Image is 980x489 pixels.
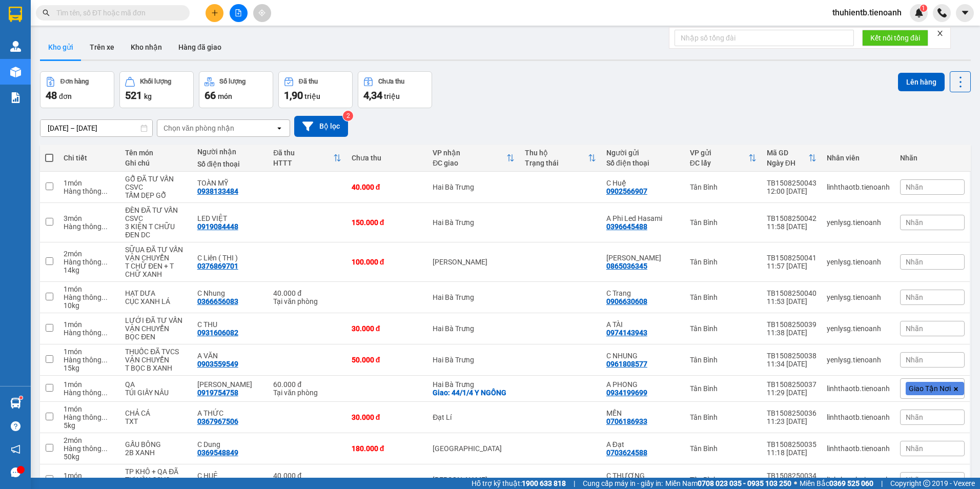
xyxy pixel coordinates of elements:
[64,187,115,195] div: Hàng thông thường
[690,324,757,333] div: Tân Bình
[433,389,515,397] div: Giao: 44/1/4 Y NGÔNG
[352,356,423,364] div: 50.000 đ
[690,159,748,167] div: ĐC lấy
[767,179,816,187] div: TB1508250043
[378,78,404,85] div: Chưa thu
[125,149,187,157] div: Tên món
[923,480,930,487] span: copyright
[273,380,341,389] div: 60.000 đ
[690,293,757,301] div: Tân Bình
[64,453,115,461] div: 50 kg
[140,78,171,85] div: Khối lượng
[275,124,283,132] svg: open
[900,154,965,162] div: Nhãn
[197,262,238,270] div: 0376869701
[583,478,663,489] span: Cung cấp máy in - giấy in:
[125,206,187,222] div: ĐÈN ĐÃ TƯ VẤN CSVC
[211,9,218,16] span: plus
[690,149,748,157] div: VP gửi
[767,159,808,167] div: Ngày ĐH
[59,92,72,100] span: đơn
[606,179,680,187] div: C Huệ
[64,285,115,293] div: 1 món
[574,478,575,489] span: |
[235,9,242,16] span: file-add
[294,116,348,137] button: Bộ lọc
[762,145,822,172] th: Toggle SortBy
[352,324,423,333] div: 30.000 đ
[125,246,187,262] div: SỮUA ĐÃ TƯ VẤN VẬN CHUYỂN
[767,352,816,360] div: TB1508250038
[606,417,647,425] div: 0706186933
[273,389,341,397] div: Tại văn phòng
[472,478,566,489] span: Hỗ trợ kỹ thuật:
[881,478,883,489] span: |
[64,179,115,187] div: 1 món
[698,479,791,487] strong: 0708 023 035 - 0935 103 250
[433,413,515,421] div: Đạt Lí
[827,476,890,484] div: linhthaotb.tienoanh
[824,6,910,19] span: thuhientb.tienoanh
[606,214,680,222] div: A Phi Led Hasami
[64,380,115,389] div: 1 món
[125,333,187,341] div: BỌC ĐEN
[101,444,108,453] span: ...
[690,258,757,266] div: Tân Bình
[606,409,680,417] div: MẾN
[606,440,680,449] div: A Đạt
[101,413,108,421] span: ...
[606,187,647,195] div: 0902566907
[64,348,115,356] div: 1 món
[101,293,108,301] span: ...
[767,417,816,425] div: 11:23 [DATE]
[101,222,108,231] span: ...
[606,320,680,329] div: A TÀI
[675,30,854,46] input: Nhập số tổng đài
[767,389,816,397] div: 11:29 [DATE]
[767,320,816,329] div: TB1508250039
[125,175,187,191] div: GỖ ĐÃ TƯ VẤN CSVC
[767,472,816,480] div: TB1508250034
[690,476,757,484] div: Tân Bình
[10,398,21,409] img: warehouse-icon
[606,289,680,297] div: C Trang
[690,384,757,393] div: Tân Bình
[64,421,115,430] div: 5 kg
[800,478,873,489] span: Miền Bắc
[125,262,187,278] div: T CHỮ ĐEN + T CHỮ XANH
[64,356,115,364] div: Hàng thông thường
[125,289,187,297] div: HẠT DƯA
[64,389,115,397] div: Hàng thông thường
[253,4,271,22] button: aim
[170,35,230,59] button: Hàng đã giao
[64,320,115,329] div: 1 món
[11,467,21,477] span: message
[219,78,246,85] div: Số lượng
[64,214,115,222] div: 3 món
[10,92,21,103] img: solution-icon
[101,329,108,337] span: ...
[343,111,353,121] sup: 2
[906,356,923,364] span: Nhãn
[64,293,115,301] div: Hàng thông thường
[64,250,115,258] div: 2 món
[906,324,923,333] span: Nhãn
[40,35,81,59] button: Kho gửi
[922,5,925,12] span: 1
[197,417,238,425] div: 0367967506
[125,159,187,167] div: Ghi chú
[81,35,122,59] button: Trên xe
[125,297,187,305] div: CỤC XANH LÁ
[125,348,187,364] div: THUỐC ĐÃ TVCS VẬN CHUYỂN
[906,413,923,421] span: Nhãn
[829,479,873,487] strong: 0369 525 060
[64,364,115,372] div: 15 kg
[767,214,816,222] div: TB1508250042
[433,324,515,333] div: Hai Bà Trưng
[433,356,515,364] div: Hai Bà Trưng
[384,92,400,100] span: triệu
[64,413,115,421] div: Hàng thông thường
[906,218,923,227] span: Nhãn
[433,159,506,167] div: ĐC giao
[767,380,816,389] div: TB1508250037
